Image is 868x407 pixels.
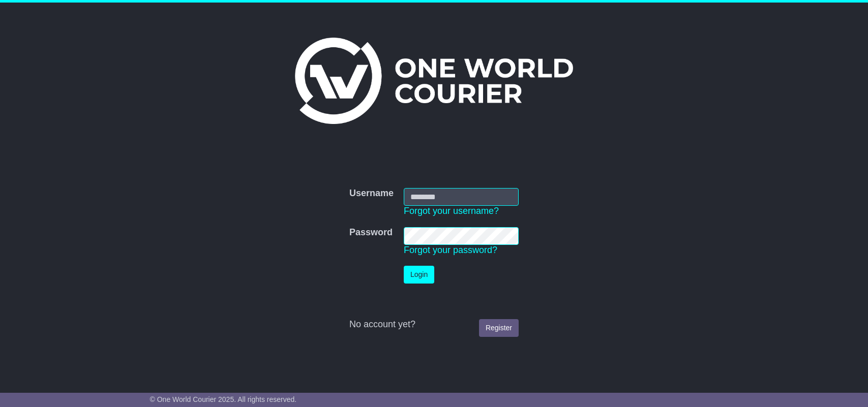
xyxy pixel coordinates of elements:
[404,245,497,255] a: Forgot your password?
[150,395,297,403] span: © One World Courier 2025. All rights reserved.
[404,266,434,284] button: Login
[479,319,519,337] a: Register
[349,188,394,199] label: Username
[349,319,519,330] div: No account yet?
[295,38,573,124] img: One World
[404,206,499,216] a: Forgot your username?
[349,227,393,238] label: Password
